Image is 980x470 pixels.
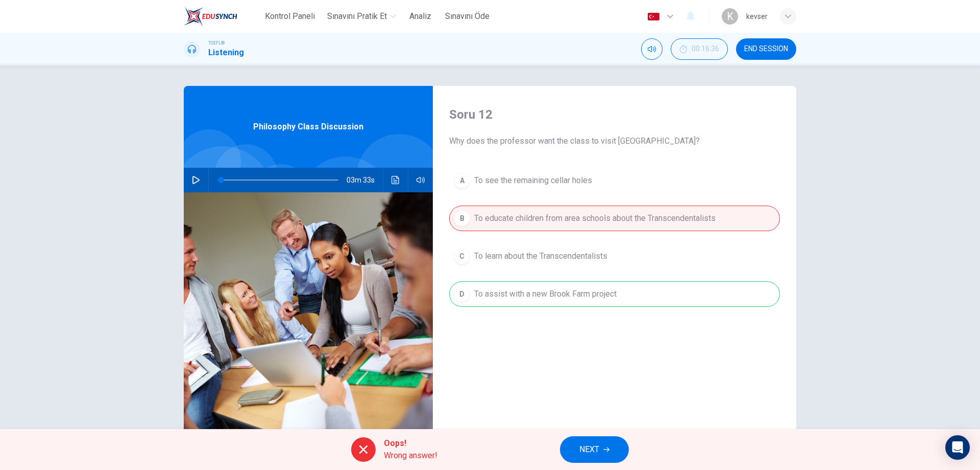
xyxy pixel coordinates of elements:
button: Sınavını Öde [441,7,494,26]
div: K [722,8,738,25]
button: Analiz [404,7,437,26]
span: Sınavını Pratik Et [327,10,387,23]
span: NEXT [579,442,599,457]
span: END SESSION [744,45,788,53]
span: Wrong answer! [384,450,437,462]
div: Open Intercom Messenger [945,435,970,460]
span: Sınavını Öde [445,10,489,23]
button: END SESSION [736,38,796,60]
img: Philosophy Class Discussion [184,192,433,441]
span: 03m 33s [347,168,383,192]
span: Analiz [409,10,431,23]
span: Kontrol Paneli [265,10,315,23]
button: NEXT [560,436,629,463]
button: 00:16:36 [671,38,728,60]
button: Kontrol Paneli [261,7,319,26]
button: Sınavını Pratik Et [323,7,400,26]
span: TOEFL® [208,39,225,47]
h1: Listening [208,47,244,59]
div: kevser [746,10,768,23]
span: Why does the professor want the class to visit [GEOGRAPHIC_DATA]? [449,135,780,147]
button: Ses transkripsiyonunu görmek için tıklayın [387,168,404,192]
span: Philosophy Class Discussion [253,121,363,133]
div: Mute [641,38,663,60]
img: EduSynch logo [184,6,237,27]
a: EduSynch logo [184,6,261,27]
h4: Soru 12 [449,106,780,123]
img: tr [647,13,660,20]
span: 00:16:36 [692,45,719,53]
span: Oops! [384,437,437,450]
div: Hide [671,38,728,60]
